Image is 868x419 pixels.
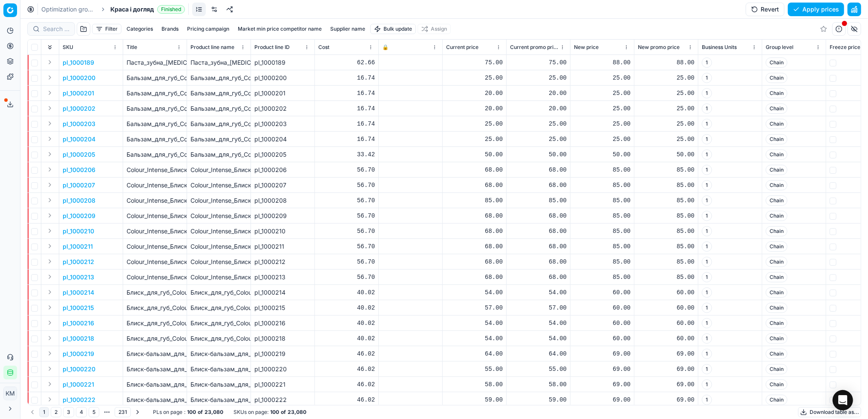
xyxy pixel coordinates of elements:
strong: 23,080 [205,409,223,416]
button: Expand [45,149,55,159]
div: 25.00 [638,104,695,113]
div: Бальзам_для_губ_Colour_Intense_Balamce_5_г_(02_ківі) [190,120,247,128]
button: Expand [45,318,55,328]
span: Chain [766,272,787,282]
span: 1 [702,103,712,114]
p: Бальзам_для_губ_Colour_Intense_Balamce_5_г_(05_манго) [127,74,183,82]
button: pl_1000213 [63,273,94,281]
div: 75.00 [510,58,567,67]
div: 16.74 [318,104,375,113]
div: 40.02 [318,288,375,297]
div: 25.00 [446,74,503,82]
div: 68.00 [510,258,567,266]
div: 54.00 [510,319,567,327]
button: 1 [39,407,49,417]
span: Chain [766,73,787,83]
p: pl_1000201 [63,89,94,98]
div: 56.70 [318,242,375,251]
button: pl_1000219 [63,350,94,358]
button: pl_1000206 [63,166,95,174]
div: 68.00 [510,242,567,251]
div: pl_1000203 [254,120,311,128]
div: 85.00 [638,227,695,235]
p: Бальзам_для_губ_Colour_Intense_Balamce_5_г_(01_ваніль) [127,135,183,143]
button: pl_1000189 [63,58,94,67]
button: Expand [45,57,55,67]
p: pl_1000203 [63,120,95,128]
div: Colour_Intense_Блиск_для_губ__Jelly_Gloss_глянець_відтінок_13_(перець)_6_мл_ [190,258,247,266]
span: Chain [766,333,787,344]
span: New price [574,44,599,51]
button: 4 [76,407,87,417]
button: pl_1000220 [63,365,95,373]
span: Chain [766,241,787,252]
p: Блиск_для_губ_Colour_Intense_Pop_Neon_[MEDICAL_DATA]_10_мл_(03_банан) [127,319,183,327]
span: 1 [702,303,712,313]
span: Chain [766,119,787,129]
span: Chain [766,134,787,144]
span: 1 [702,333,712,344]
div: 25.00 [510,120,567,128]
button: Expand [45,379,55,389]
button: 2 [51,407,61,417]
button: Expand [45,103,55,113]
p: Бальзам_для_губ_Colour_Intense_Balamce_5_г_(02_ківі) [127,120,183,128]
strong: 100 [270,409,279,416]
p: pl_1000215 [63,304,94,312]
span: Product line ID [254,44,290,51]
button: Expand [45,210,55,221]
button: pl_1000211 [63,242,93,251]
button: Expand all [45,42,55,52]
p: pl_1000221 [63,380,94,389]
div: 56.70 [318,273,375,281]
span: 1 [702,272,712,282]
button: Expand [45,88,55,98]
div: 85.00 [574,212,631,220]
div: 85.00 [638,166,695,174]
div: 68.00 [510,273,567,281]
span: Краса і доглядFinished [110,5,185,14]
div: Colour_Intense_Блиск_для_губ__Jelly_Gloss_глянець_відтінок_10_(шимер_тилесний)_6_мл [190,242,247,251]
div: 20.00 [446,89,503,98]
p: Colour_Intense_Блиск_для_губ__Jelly_Gloss_гдянець_відтінок_03_(шимер_персик)6_мл [127,227,183,235]
span: Title [127,44,137,51]
span: КM [4,387,17,400]
div: 68.00 [446,258,503,266]
div: Блиск_для_губ_Colour_Intense_Pop_Neon_[MEDICAL_DATA]_10_мл_(04_цитрус) [190,304,247,312]
div: 20.00 [510,89,567,98]
div: 50.00 [574,150,631,159]
div: 68.00 [446,227,503,235]
p: pl_1000216 [63,319,94,327]
div: 85.00 [574,273,631,281]
div: 25.00 [510,74,567,82]
span: Chain [766,226,787,236]
div: 16.74 [318,74,375,82]
span: Chain [766,287,787,298]
div: 62.66 [318,58,375,67]
p: pl_1000200 [63,74,95,82]
button: Expand [45,364,55,374]
div: Блиск_для_губ_Colour_Intense_Pop_Neon_[MEDICAL_DATA]_10_мл_(01_яблуко) [190,334,247,343]
div: 88.00 [638,58,695,67]
p: pl_1000204 [63,135,95,143]
button: pl_1000209 [63,212,95,220]
input: Search by SKU or title [43,25,69,33]
span: Group level [766,44,793,51]
button: Expand [45,348,55,359]
div: 85.00 [574,166,631,174]
div: 54.00 [446,319,503,327]
button: pl_1000214 [63,288,94,297]
span: Chain [766,103,787,114]
strong: 100 [187,409,196,416]
p: pl_1000202 [63,104,95,113]
span: Chain [766,211,787,221]
div: 85.00 [638,258,695,266]
button: 3 [63,407,74,417]
span: Product line name [190,44,234,51]
div: 85.00 [638,242,695,251]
